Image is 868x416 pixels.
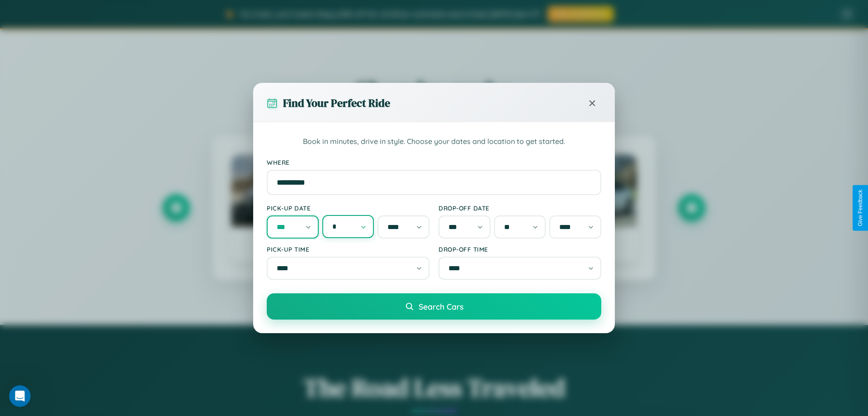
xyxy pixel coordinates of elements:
p: Book in minutes, drive in style. Choose your dates and location to get started. [267,136,601,148]
span: Search Cars [419,301,463,311]
label: Where [267,158,601,166]
label: Pick-up Time [267,245,429,253]
h3: Find Your Perfect Ride [283,96,390,110]
label: Pick-up Date [267,204,429,212]
label: Drop-off Date [439,204,601,212]
button: Search Cars [267,293,601,320]
label: Drop-off Time [439,245,601,253]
